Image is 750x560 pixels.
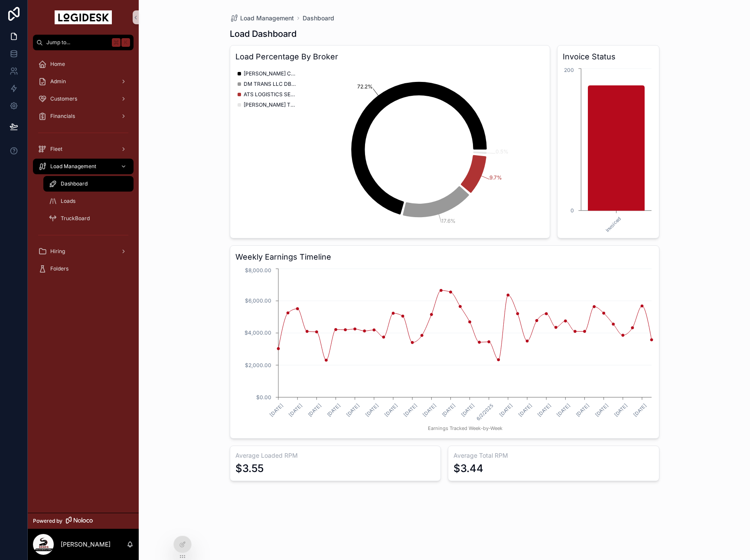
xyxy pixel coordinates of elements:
tspan: 0 [571,207,574,214]
span: Home [50,61,65,68]
a: Customers [33,91,134,107]
a: Load Management [33,159,134,174]
text: Invoiced [604,215,622,233]
a: Load Management [230,14,294,23]
a: Home [33,56,134,72]
span: DM TRANS LLC DBA ARRIVE LOGISTICS [244,81,296,88]
text: [DATE] [536,402,552,418]
a: Dashboard [303,14,334,23]
h1: Load Dashboard [230,28,297,40]
text: [DATE] [287,402,303,418]
div: chart [563,66,654,233]
span: Powered by [33,518,62,524]
tspan: 0.5% [495,148,508,155]
span: Load Management [50,163,96,170]
text: [DATE] [574,402,590,418]
span: [PERSON_NAME] TRANSPORTATION GROUP, LLC [244,101,296,108]
text: [DATE] [364,402,380,418]
span: [PERSON_NAME] COMPANY INC. [244,70,296,77]
a: Financials [33,108,134,124]
text: [DATE] [440,402,456,418]
text: 6/2/2025 [475,402,494,422]
div: chart [235,267,654,433]
a: TruckBoard [43,211,134,226]
span: TruckBoard [61,215,90,222]
span: Folders [50,265,68,272]
h3: Weekly Earnings Timeline [235,251,654,263]
div: chart [235,66,545,233]
text: [DATE] [268,402,284,418]
text: [DATE] [421,402,437,418]
text: [DATE] [613,402,629,418]
a: Powered by [28,513,139,529]
span: Admin [50,78,66,85]
span: Dashboard [61,180,88,187]
h3: Invoice Status [563,51,654,63]
text: [DATE] [498,402,514,418]
text: [DATE] [593,402,609,418]
span: Customers [50,95,77,102]
text: [DATE] [460,402,475,418]
text: [DATE] [307,402,322,418]
div: scrollable content [28,50,139,288]
a: Loads [43,193,134,209]
text: [DATE] [326,402,341,418]
tspan: 72.2% [357,83,373,90]
text: [DATE] [383,402,399,418]
tspan: . [243,332,249,333]
p: [PERSON_NAME] [61,540,111,549]
h3: Average Loaded RPM [235,451,436,460]
tspan: $4,000.00 [245,329,271,336]
h3: Average Total RPM [453,451,654,460]
span: Jump to... [46,39,108,46]
tspan: Earnings Tracked Week-by-Week [427,425,502,431]
span: Loads [61,198,75,205]
tspan: $2,000.00 [245,362,271,368]
span: Fleet [50,146,62,153]
tspan: $6,000.00 [245,297,271,304]
a: Fleet [33,141,134,157]
span: K [122,39,129,46]
tspan: 9.7% [489,174,502,181]
text: [DATE] [517,402,533,418]
a: Hiring [33,244,134,259]
text: [DATE] [345,402,361,418]
span: Hiring [50,248,65,255]
tspan: 200 [564,67,574,73]
a: Admin [33,74,134,89]
a: Dashboard [43,176,134,192]
img: App logo [55,10,112,24]
text: [DATE] [632,402,648,418]
tspan: $8,000.00 [245,267,271,273]
span: Financials [50,113,75,120]
div: $3.44 [453,462,483,475]
h3: Load Percentage By Broker [235,51,545,63]
tspan: 17.6% [441,218,456,224]
tspan: $0.00 [256,394,271,400]
button: Jump to...K [33,35,134,50]
text: [DATE] [402,402,418,418]
span: ATS LOGISTICS SERVICES, INC. DBA SUREWAY TRANSPORTATION COMPANY & [PERSON_NAME] SPECIALIZED LOGIS... [244,91,296,98]
a: Folders [33,261,134,277]
span: Load Management [240,14,294,23]
text: [DATE] [555,402,571,418]
div: $3.55 [235,462,264,475]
